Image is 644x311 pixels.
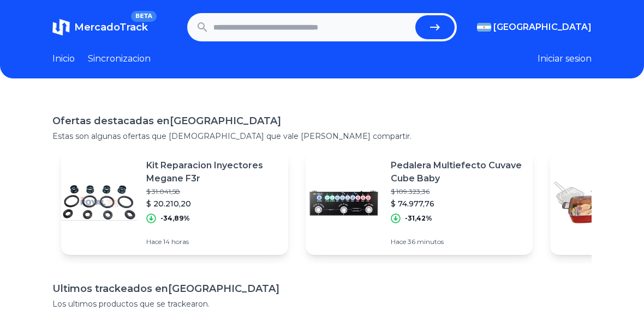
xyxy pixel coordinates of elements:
a: Featured imagePedalera Multiefecto Cuvave Cube Baby$ 109.323,36$ 74.977,76-31,42%Hace 36 minutos [306,150,533,255]
p: Kit Reparacion Inyectores Megane F3r [146,159,279,185]
img: Featured image [61,164,138,241]
img: Argentina [477,23,491,32]
span: [GEOGRAPHIC_DATA] [493,21,592,34]
p: Pedalera Multiefecto Cuvave Cube Baby [391,159,524,185]
a: MercadoTrackBETA [52,19,148,36]
button: [GEOGRAPHIC_DATA] [477,21,592,34]
p: -31,42% [405,214,432,223]
span: BETA [131,11,157,22]
p: $ 31.041,58 [146,187,279,196]
h1: Ofertas destacadas en [GEOGRAPHIC_DATA] [52,113,592,129]
p: $ 20.210,20 [146,198,279,209]
img: MercadoTrack [52,19,70,36]
img: Featured image [306,164,382,241]
h1: Ultimos trackeados en [GEOGRAPHIC_DATA] [52,281,592,296]
p: $ 109.323,36 [391,187,524,196]
a: Featured imageKit Reparacion Inyectores Megane F3r$ 31.041,58$ 20.210,20-34,89%Hace 14 horas [61,150,288,255]
p: -34,89% [160,214,190,223]
p: $ 74.977,76 [391,198,524,209]
p: Hace 36 minutos [391,237,524,246]
img: Featured image [550,164,627,241]
a: Inicio [52,52,75,65]
button: Iniciar sesion [538,52,592,65]
a: Sincronizacion [88,52,151,65]
p: Los ultimos productos que se trackearon. [52,298,592,309]
p: Estas son algunas ofertas que [DEMOGRAPHIC_DATA] que vale [PERSON_NAME] compartir. [52,131,592,142]
p: Hace 14 horas [146,237,279,246]
span: MercadoTrack [74,21,148,33]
